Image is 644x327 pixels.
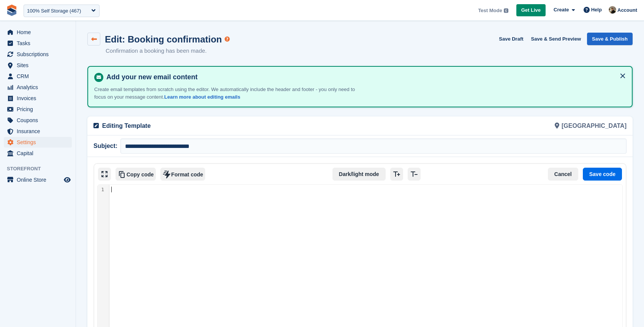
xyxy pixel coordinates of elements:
a: menu [4,27,72,38]
span: Sites [17,60,62,71]
span: Insurance [17,126,62,137]
span: Home [17,27,62,38]
a: menu [4,38,72,49]
p: Confirmation a booking has been made. [106,47,222,55]
span: Online Store [17,175,62,185]
span: Subscriptions [17,49,62,60]
a: menu [4,60,72,71]
img: stora-icon-8386f47178a22dfd0bd8f6a31ec36ba5ce8667c1dd55bd0f319d3a0aa187defe.svg [6,5,17,16]
div: 100% Self Storage (467) [27,7,81,15]
button: Cancel [548,168,578,181]
p: Create email templates from scratch using the editor. We automatically include the header and foo... [94,86,360,101]
a: menu [4,71,72,82]
a: Get Live [516,4,546,17]
div: [GEOGRAPHIC_DATA] [360,116,631,135]
span: Coupons [17,115,62,126]
a: menu [4,104,72,115]
span: Analytics [17,82,62,93]
a: menu [4,148,72,159]
a: Preview store [63,175,72,184]
span: Tasks [17,38,62,49]
img: icon-info-grey-7440780725fd019a000dd9b08b2336e03edf1995a4989e88bcd33f0948082b44.svg [504,8,508,13]
button: Decrease font size [408,168,421,181]
a: menu [4,49,72,60]
button: Save & Send Preview [528,33,584,45]
span: Test Mode [478,7,502,14]
span: Settings [17,137,62,148]
button: Format code [160,168,205,181]
h4: Add your new email content [103,73,626,82]
span: Storefront [7,165,76,173]
a: menu [4,175,72,185]
span: Pricing [17,104,62,115]
span: Subject: [93,141,120,151]
button: Fullscreen [98,168,111,181]
button: Save code [583,168,622,181]
a: menu [4,93,72,104]
div: Tooltip anchor [224,36,231,42]
a: menu [4,126,72,137]
a: menu [4,137,72,148]
button: Save Draft [496,33,526,45]
button: Increase font size [390,168,403,181]
a: Learn more about editing emails [164,94,240,100]
span: Get Live [521,6,541,14]
p: Editing Template [102,121,356,130]
a: menu [4,115,72,126]
span: Account [617,6,637,14]
span: Invoices [17,93,62,104]
img: Oliver Bruce [609,6,616,14]
span: Capital [17,148,62,159]
button: Dark/light mode [332,168,386,181]
a: menu [4,82,72,93]
span: CRM [17,71,62,82]
span: Help [591,6,602,14]
span: Create [554,6,569,14]
h1: Edit: Booking confirmation [105,34,222,44]
button: Save & Publish [587,33,633,45]
button: Copy code [116,168,156,181]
